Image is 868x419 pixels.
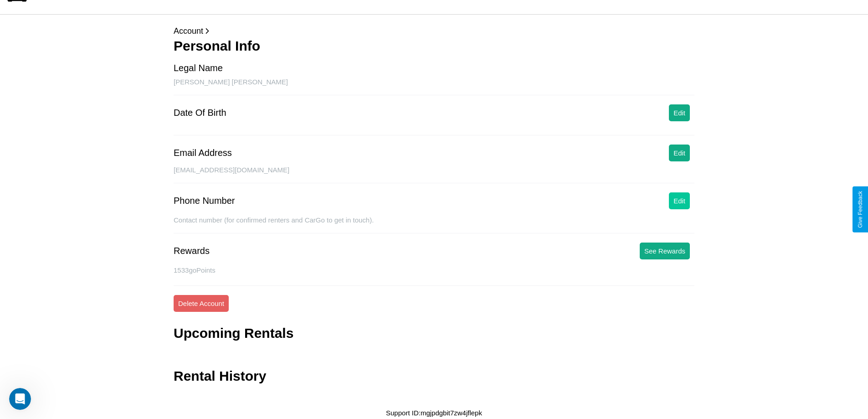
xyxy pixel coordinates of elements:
[174,24,694,38] p: Account
[174,166,694,183] div: [EMAIL_ADDRESS][DOMAIN_NAME]
[174,368,266,384] h3: Rental History
[640,243,690,259] button: See Rewards
[174,63,223,73] div: Legal Name
[174,148,232,158] div: Email Address
[174,78,694,95] div: [PERSON_NAME] [PERSON_NAME]
[174,326,293,341] h3: Upcoming Rentals
[9,388,31,410] iframe: Intercom live chat
[174,264,694,276] p: 1533 goPoints
[174,246,210,256] div: Rewards
[669,104,690,121] button: Edit
[174,295,229,312] button: Delete Account
[669,192,690,209] button: Edit
[174,196,235,206] div: Phone Number
[386,407,482,419] p: Support ID: mgjpdgbit7zw4jflepk
[174,108,226,118] div: Date Of Birth
[174,216,694,233] div: Contact number (for confirmed renters and CarGo to get in touch).
[174,38,694,54] h3: Personal Info
[669,145,690,161] button: Edit
[857,191,863,228] div: Give Feedback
